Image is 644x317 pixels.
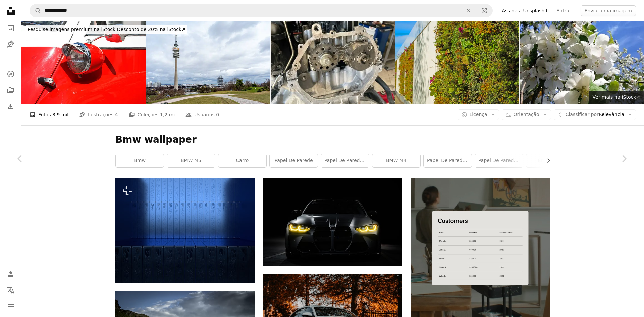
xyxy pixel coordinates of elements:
[28,27,117,32] span: Pesquise imagens premium na iStock |
[566,112,599,117] span: Classificar por
[593,94,640,100] span: Ver mais na iStock ↗
[30,4,493,17] form: Pesquise conteúdo visual em todo o site
[146,21,270,104] img: Olympiaturm e edifício BMW na paisagem da cidade de Munique
[116,154,164,167] a: Bmw
[115,134,550,146] h1: Bmw wallpaper
[604,126,644,191] a: Próximo
[475,154,523,167] a: papel de parede lamborghini
[4,84,17,97] a: Coleções
[4,67,17,81] a: Explorar
[542,154,550,167] button: rolar lista para a direita
[4,21,17,35] a: Fotos
[498,5,553,16] a: Assine a Unsplash+
[21,21,146,104] img: Detalhe do carro antigo BMW Isetta
[160,111,175,118] span: 1,2 mi
[167,154,215,167] a: BMW M5
[526,154,574,167] a: bmw preto
[4,300,17,313] button: Menu
[4,283,17,297] button: Idioma
[461,4,476,17] button: Limpar
[4,267,17,281] a: Entrar / Cadastrar-se
[4,100,17,113] a: Histórico de downloads
[469,112,487,117] span: Licença
[21,21,192,38] a: Pesquise imagens premium na iStock|Desconto de 20% na iStock↗
[520,21,644,104] img: Flor de Apple
[321,154,369,167] a: papel de parede do carro
[30,4,41,17] button: Pesquise na Unsplash
[372,154,420,167] a: BMW M4
[129,104,175,125] a: Coleções 1,2 mi
[79,104,118,125] a: Ilustrações 4
[263,178,402,266] img: A frente de um carro esportivo preto no escuro
[216,111,219,118] span: 0
[270,154,318,167] a: papel de parede
[554,109,636,120] button: Classificar porRelevância
[502,109,551,120] button: Orientação
[566,111,624,118] span: Relevância
[476,4,492,17] button: Pesquisa visual
[514,112,539,117] span: Orientação
[581,5,636,16] button: Enviar uma imagem
[115,111,118,118] span: 4
[115,178,255,283] img: uma sala vazia com um piso azul e uma fileira de armários
[271,21,395,104] img: BMW Motors
[115,228,255,234] a: uma sala vazia com um piso azul e uma fileira de armários
[185,104,219,125] a: Usuários 0
[395,21,520,104] img: plantio vertical ao ar livre em instalações da empresa, plantio de parede, atrás da empresa BMW
[458,109,499,120] button: Licença
[552,5,575,16] a: Entrar
[589,91,644,104] a: Ver mais na iStock↗
[424,154,472,167] a: Papel de parede 4k
[25,25,187,34] div: Desconto de 20% na iStock ↗
[218,154,266,167] a: carro
[4,38,17,51] a: Ilustrações
[263,219,402,225] a: A frente de um carro esportivo preto no escuro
